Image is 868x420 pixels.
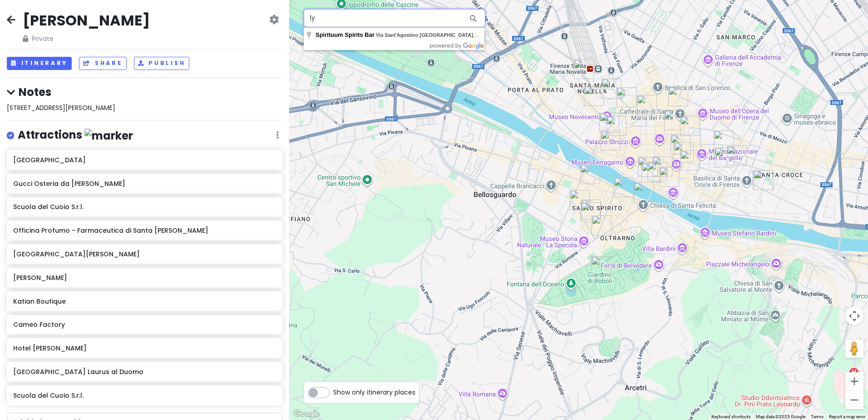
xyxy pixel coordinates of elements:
button: Zoom in [845,372,863,390]
div: Katian Boutique [601,130,621,150]
button: Zoom out [845,391,863,409]
div: Trattoria Antico Fattore [659,167,679,187]
div: Ristorante Buca Mario [599,113,619,133]
div: B&B Hotel Firenze Laurus al Duomo [637,95,657,115]
span: [STREET_ADDRESS][PERSON_NAME] [7,103,115,112]
div: Gucci Osteria da Massimo Bottura [680,150,700,170]
div: Boboli Gardens [591,256,611,276]
div: Officina Profumo - Farmaceutica di Santa Maria Novella [584,86,604,106]
div: Basilica of Santa Maria Novella [602,79,621,99]
div: Osteria La Dolce Vita Firenze [671,135,690,155]
a: Report a map error [829,414,865,419]
div: FUK - Cocktail bar, music & more [727,145,747,165]
div: Scuola del Cuoio S.r.l. [753,170,773,190]
span: Spirituum Spirits Bar [316,31,375,38]
div: Scuola del Cuoio S.r.l. [754,170,774,190]
div: Borgo San Iacopo, 7 [634,182,654,202]
div: Pegna dal 1860 [680,116,700,136]
div: Il Cernacchio [674,142,694,162]
div: Osteria del Cinghiale Bianco [614,177,634,197]
button: Drag Pegman onto the map to open Street View [845,340,863,358]
h6: Cameo Factory [13,320,276,329]
div: Eataly Firenze [668,86,688,106]
a: Open this area in Google Maps (opens a new window) [291,408,321,420]
h6: Gucci Osteria da [PERSON_NAME] [13,180,276,188]
div: Loggia Roof Bar [581,202,601,222]
button: Itinerary [7,57,72,70]
h6: Officina Profumo - Farmaceutica di Santa [PERSON_NAME] [13,226,276,235]
h6: [PERSON_NAME] [13,274,276,282]
h4: Notes [7,85,282,99]
div: Cameo Factory [647,161,667,181]
h2: [PERSON_NAME] [23,11,150,30]
button: Share [79,57,126,70]
span: Map data ©2025 Google [756,414,805,419]
h6: [GEOGRAPHIC_DATA][PERSON_NAME] [13,250,276,258]
img: Google [291,408,321,420]
a: Terms (opens in new tab) [811,414,824,419]
span: , , , [376,32,631,38]
div: Hotel Costantini [664,110,684,130]
button: Keyboard shortcuts [711,414,750,420]
h6: [GEOGRAPHIC_DATA] Laurus al Duomo [13,368,276,376]
input: Search a place [304,9,485,27]
button: Map camera controls [845,307,863,325]
div: The Fusion Bar & Restaurant [641,163,661,183]
h6: Katian Boutique [13,297,276,305]
span: Via Sant'Agostino [376,32,418,38]
span: [GEOGRAPHIC_DATA] [420,32,473,38]
button: Publish [134,57,190,70]
div: Trattoria Osteria Dall'Oste SMN [574,59,594,79]
div: Ristorante Storico Sabatini [616,87,636,107]
div: Alimentari Del Chianti [592,215,612,235]
div: Tamerò [581,200,601,220]
div: BABAE [580,164,600,184]
div: Vivoli [715,147,735,167]
div: Francesco Lionetti Srl [607,116,626,136]
span: Private [23,34,150,44]
h6: Scuola del Cuoio S.r.l. [13,203,276,211]
h4: Attractions [18,128,133,143]
div: Locale Firenze [714,130,734,150]
h6: [GEOGRAPHIC_DATA] [13,156,276,164]
h6: Scuola del Cuoio S.r.l. [13,391,276,400]
h6: Hotel [PERSON_NAME] [13,344,276,352]
img: marker [84,129,133,143]
div: Via Por Santa Maria, 6 [652,156,672,176]
span: Show only itinerary places [333,387,415,397]
div: Mangiafoco Osteria Tartuferia [638,157,658,177]
div: Spirituum Spirits Bar [570,190,590,210]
